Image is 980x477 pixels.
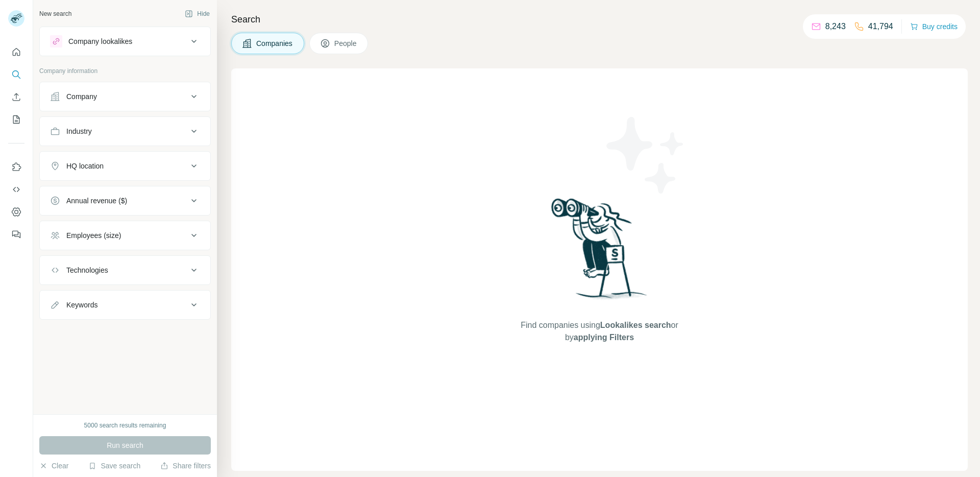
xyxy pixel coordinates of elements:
[40,188,210,213] button: Annual revenue ($)
[40,29,210,54] button: Company lookalikes
[39,461,68,471] button: Clear
[84,421,166,430] div: 5000 search results remaining
[8,225,24,244] button: Feedback
[39,9,71,18] div: New search
[8,110,24,129] button: My lists
[600,321,671,329] span: Lookalikes search
[40,223,210,248] button: Employees (size)
[334,38,358,49] span: People
[910,19,958,34] button: Buy credits
[8,180,24,199] button: Use Surfe API
[40,258,210,282] button: Technologies
[8,43,24,61] button: Quick start
[40,154,210,178] button: HQ location
[8,88,24,106] button: Enrich CSV
[68,36,132,46] div: Company lookalikes
[574,333,634,342] span: applying Filters
[231,12,968,27] h4: Search
[40,84,210,109] button: Company
[160,461,211,471] button: Share filters
[518,319,681,344] span: Find companies using or by
[825,20,846,33] p: 8,243
[40,119,210,144] button: Industry
[600,109,692,201] img: Surfe Illustration - Stars
[66,161,104,171] div: HQ location
[40,293,210,317] button: Keywords
[88,461,140,471] button: Save search
[66,196,127,206] div: Annual revenue ($)
[868,20,893,33] p: 41,794
[66,300,97,310] div: Keywords
[8,203,24,221] button: Dashboard
[66,91,97,102] div: Company
[66,265,108,275] div: Technologies
[66,230,121,241] div: Employees (size)
[39,66,211,76] p: Company information
[547,196,653,309] img: Surfe Illustration - Woman searching with binoculars
[256,38,293,49] span: Companies
[8,65,24,84] button: Search
[8,158,24,176] button: Use Surfe on LinkedIn
[66,126,92,136] div: Industry
[178,6,217,21] button: Hide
